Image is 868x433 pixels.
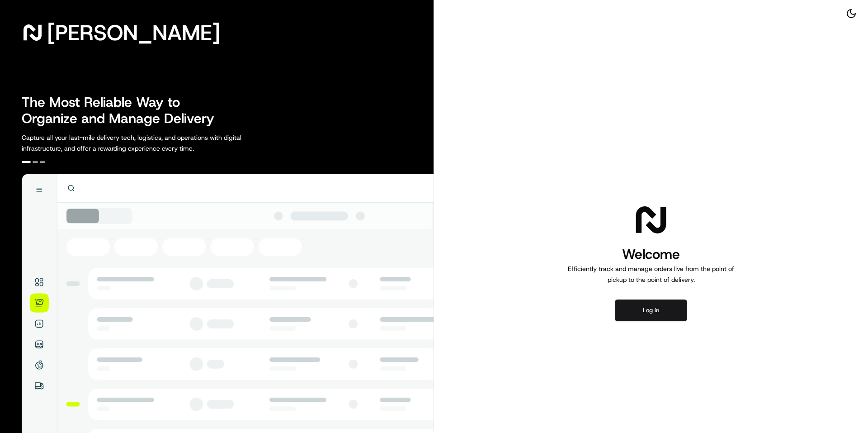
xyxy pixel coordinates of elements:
[47,24,220,42] span: [PERSON_NAME]
[22,132,282,154] p: Capture all your last-mile delivery tech, logistics, and operations with digital infrastructure, ...
[615,300,687,321] button: Log in
[564,263,738,285] p: Efficiently track and manage orders live from the point of pickup to the point of delivery.
[22,94,224,127] h2: The Most Reliable Way to Organize and Manage Delivery
[564,245,738,263] h1: Welcome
